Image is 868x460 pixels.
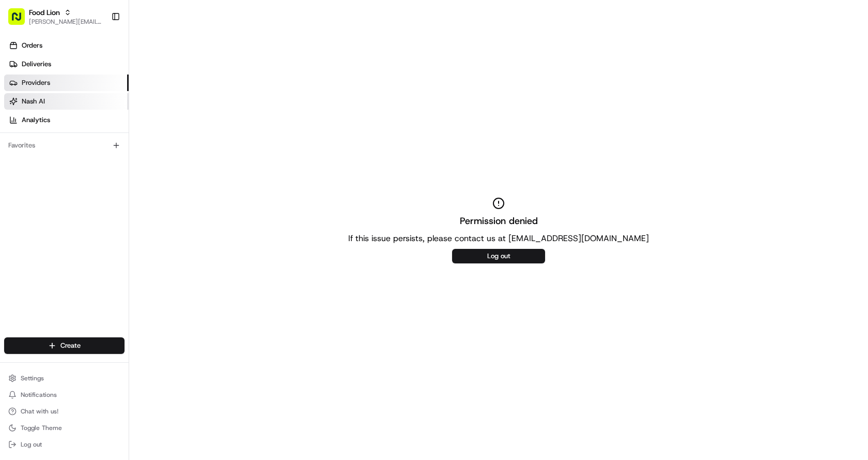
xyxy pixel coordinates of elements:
[4,93,129,110] a: Nash AI
[10,99,29,117] img: 1736555255976-a54dd68f-1ca7-489b-9aae-adbdc363a1c4
[87,151,96,159] div: 💻
[4,75,129,91] a: Providers
[22,60,51,69] span: Deliveries
[4,404,125,419] button: Chat with us!
[29,18,103,26] button: [PERSON_NAME][EMAIL_ADDRESS][PERSON_NAME][DOMAIN_NAME]
[176,102,188,114] button: Start new chat
[452,249,545,263] button: Log out
[4,388,125,402] button: Notifications
[83,146,170,165] a: 💻API Documentation
[4,56,129,72] a: Deliveries
[4,137,125,154] div: Favorites
[4,4,107,29] button: Food Lion[PERSON_NAME][EMAIL_ADDRESS][PERSON_NAME][DOMAIN_NAME]
[35,99,169,109] div: Start new chat
[21,407,58,416] span: Chat with us!
[6,146,83,165] a: 📗Knowledge Base
[21,374,44,382] span: Settings
[4,371,125,385] button: Settings
[22,41,42,50] span: Orders
[22,97,45,106] span: Nash AI
[4,437,125,452] button: Log out
[27,67,171,78] input: Clear
[22,115,50,125] span: Analytics
[21,150,79,160] span: Knowledge Base
[4,337,125,354] button: Create
[29,7,60,18] button: Food Lion
[348,232,649,245] p: If this issue persists, please contact us at [EMAIL_ADDRESS][DOMAIN_NAME]
[10,151,19,159] div: 📗
[4,421,125,435] button: Toggle Theme
[21,391,57,399] span: Notifications
[10,41,188,58] p: Welcome 👋
[21,440,42,449] span: Log out
[60,341,81,350] span: Create
[21,424,62,432] span: Toggle Theme
[460,214,538,228] h2: Permission denied
[4,112,129,128] a: Analytics
[4,37,129,54] a: Orders
[98,150,166,160] span: API Documentation
[22,78,50,87] span: Providers
[35,109,131,117] div: We're available if you need us!
[103,175,125,183] span: Pylon
[73,175,125,183] a: Powered byPylon
[10,10,31,31] img: Nash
